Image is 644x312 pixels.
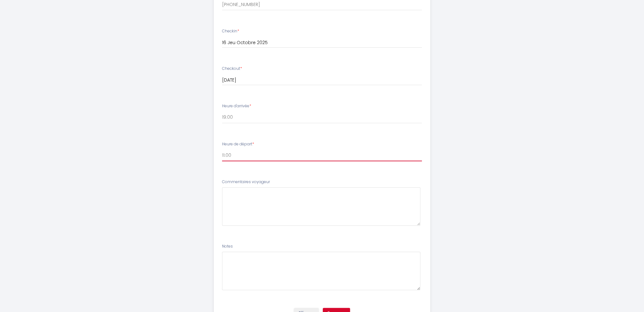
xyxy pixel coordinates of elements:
label: Heure de départ [222,141,254,147]
label: Notes [222,243,233,249]
label: Commentaires voyageur [222,179,270,185]
label: Checkout [222,66,242,72]
label: Heure d'arrivée [222,103,251,109]
label: Checkin [222,28,239,34]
